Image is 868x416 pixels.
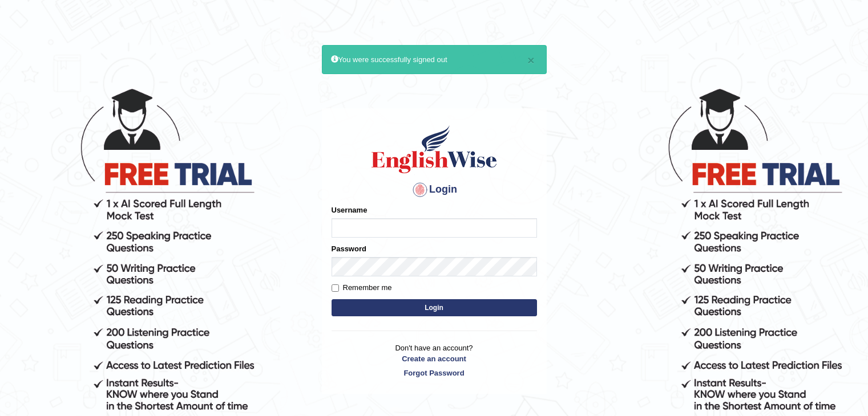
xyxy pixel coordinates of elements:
h4: Login [332,181,537,199]
a: Create an account [332,353,537,364]
label: Username [332,205,368,215]
label: Remember me [332,282,392,293]
input: Remember me [332,284,339,292]
label: Password [332,243,366,254]
button: × [527,54,534,66]
button: Login [332,299,537,316]
a: Forgot Password [332,368,537,378]
img: Logo of English Wise sign in for intelligent practice with AI [369,124,499,175]
div: You were successfully signed out [322,45,547,74]
p: Don't have an account? [332,342,537,378]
